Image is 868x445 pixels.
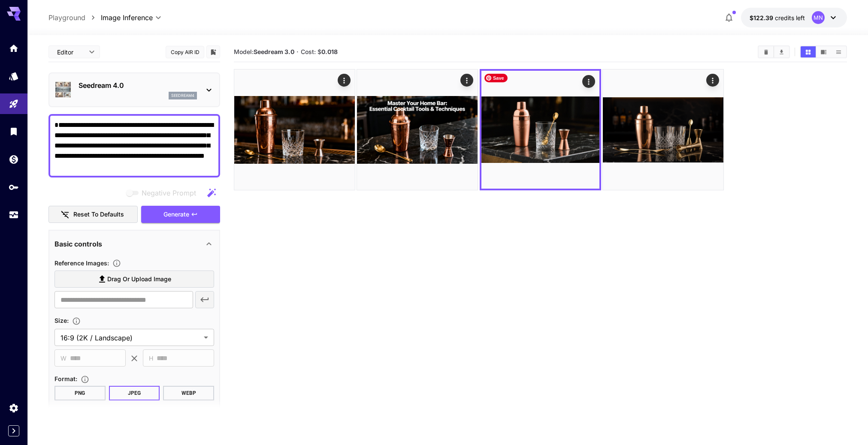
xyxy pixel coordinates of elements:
[109,386,160,400] button: JPEG
[54,77,214,103] div: Seedream 4.0seedream4
[759,46,774,57] button: Clear All
[582,75,595,88] div: Actions
[54,317,69,324] span: Size :
[57,48,84,57] span: Editor
[149,353,153,363] span: H
[79,80,197,90] p: Seedream 4.0
[338,74,351,87] div: Actions
[8,425,19,436] button: Expand sidebar
[54,239,102,249] p: Basic controls
[750,14,775,21] span: $122.39
[603,69,723,190] img: 7okNx0AAAAASUVORK5CYII=
[54,386,106,400] button: PNG
[9,126,19,137] div: Library
[54,259,109,267] span: Reference Images :
[142,188,196,198] span: Negative Prompt
[9,403,19,413] div: Settings
[812,11,825,24] div: MN
[774,46,789,57] button: Download All
[209,47,217,57] button: Add to library
[816,46,831,57] button: Show media in video view
[163,209,189,220] span: Generate
[54,375,77,382] span: Format :
[831,46,846,57] button: Show media in list view
[171,93,194,99] p: seedream4
[234,69,355,190] img: 2Q==
[750,13,805,22] div: $122.38826
[707,74,720,87] div: Actions
[141,206,220,223] button: Generate
[9,71,19,81] div: Models
[69,317,84,325] button: Adjust the dimensions of the generated image by specifying its width and height in pixels, or sel...
[54,234,214,254] div: Basic controls
[234,48,294,55] span: Model:
[301,48,338,55] span: Cost: $
[461,74,474,87] div: Actions
[9,182,19,192] div: API Keys
[741,8,847,27] button: $122.38826MN
[107,274,171,285] span: Drag or upload image
[481,71,599,189] img: 2Q==
[54,271,214,288] label: Drag or upload image
[109,259,124,268] button: Upload a reference image to guide the result. This is needed for Image-to-Image or Inpainting. Su...
[775,14,805,21] span: credits left
[357,69,478,190] img: 9k=
[9,210,19,220] div: Usage
[9,154,19,165] div: Wallet
[758,45,790,58] div: Clear AllDownload All
[9,43,19,54] div: Home
[48,12,101,23] nav: breadcrumb
[48,206,138,223] button: Reset to defaults
[484,74,508,82] span: Save
[124,187,203,198] span: Negative prompts are not compatible with the selected model.
[254,48,294,55] b: Seedream 3.0
[48,12,85,23] a: Playground
[77,375,93,384] button: Choose the file format for the output image.
[800,45,847,58] div: Show media in grid viewShow media in video viewShow media in list view
[801,46,816,57] button: Show media in grid view
[163,386,214,400] button: WEBP
[101,12,153,23] span: Image Inference
[60,333,200,343] span: 16:9 (2K / Landscape)
[166,46,204,58] button: Copy AIR ID
[9,99,19,109] div: Playground
[321,48,338,55] b: 0.018
[60,353,67,363] span: W
[296,47,299,57] p: ·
